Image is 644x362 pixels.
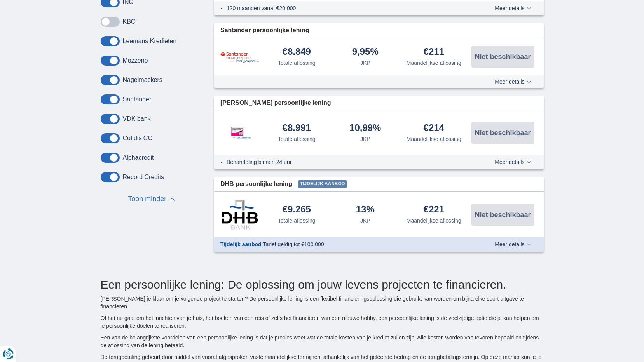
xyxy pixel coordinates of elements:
[169,198,175,201] span: ▲
[489,159,537,165] button: Meer details
[495,79,531,84] span: Meer details
[495,159,531,165] span: Meer details
[220,26,309,35] span: Santander persoonlijke lening
[407,59,461,67] div: Maandelijkse aflossing
[298,180,347,188] span: Tijdelijk aanbod
[101,334,544,349] p: Een van de belangrijkste voordelen van een persoonlijke lening is dat je precies weet wat de tota...
[123,154,154,161] label: Alphacredit
[495,242,531,247] span: Meer details
[123,135,152,142] label: Cofidis CC
[283,205,311,215] div: €9.265
[360,135,370,143] div: JKP
[220,200,259,229] img: product.pl.alt DHB Bank
[407,135,461,143] div: Maandelijkse aflossing
[220,119,259,147] img: product.pl.alt Leemans Kredieten
[101,314,544,330] p: Of het nu gaat om het inrichten van je huis, het boeken van een reis of zelfs het financieren van...
[263,241,324,247] span: Tarief geldig tot €100.000
[424,123,444,134] div: €214
[123,115,151,122] label: VDK bank
[495,5,531,11] span: Meer details
[220,99,331,108] span: [PERSON_NAME] persoonlijke lening
[220,241,262,247] span: Tijdelijk aanbod
[220,180,292,189] span: DHB persoonlijke lening
[283,47,311,57] div: €8.849
[123,174,164,181] label: Record Credits
[227,158,466,166] li: Behandeling binnen 24 uur
[475,53,531,60] span: Niet beschikbaar
[126,194,177,205] button: Toon minder ▲
[278,217,316,225] div: Totale aflossing
[475,129,531,136] span: Niet beschikbaar
[360,217,370,225] div: JKP
[356,205,375,215] div: 13%
[123,38,177,45] label: Leemans Kredieten
[278,59,316,67] div: Totale aflossing
[349,123,381,134] div: 10,99%
[123,57,148,64] label: Mozzeno
[475,211,531,218] span: Niet beschikbaar
[123,77,162,84] label: Nagelmackers
[278,135,316,143] div: Totale aflossing
[352,47,379,57] div: 9,95%
[471,122,534,144] button: Niet beschikbaar
[489,5,537,11] button: Meer details
[360,59,370,67] div: JKP
[128,194,166,204] span: Toon minder
[220,51,259,63] img: product.pl.alt Santander
[471,46,534,68] button: Niet beschikbaar
[214,240,473,248] div: :
[489,78,537,85] button: Meer details
[123,96,152,103] label: Santander
[227,4,466,12] li: 120 maanden vanaf €20.000
[101,278,544,291] h2: Een persoonlijke lening: De oplossing om jouw levens projecten te financieren.
[101,295,544,310] p: [PERSON_NAME] je klaar om je volgende project te starten? De persoonlijke lening is een flexibel ...
[424,47,444,57] div: €211
[471,204,534,226] button: Niet beschikbaar
[407,217,461,225] div: Maandelijkse aflossing
[123,18,136,25] label: KBC
[424,205,444,215] div: €221
[283,123,311,134] div: €8.991
[489,241,537,247] button: Meer details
